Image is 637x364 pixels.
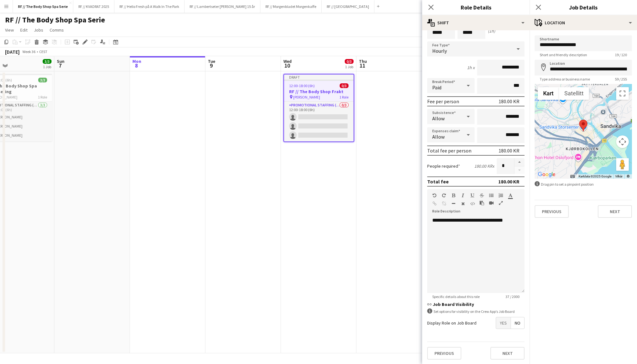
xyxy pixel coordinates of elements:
div: Total fee per person [427,147,471,154]
a: Edit [18,26,30,34]
div: 1 Job [345,64,353,69]
span: No [511,317,524,329]
button: HTML Code [470,201,475,206]
button: Previous [427,347,461,360]
div: 180.00 KR [499,98,519,104]
h3: Role Details [422,3,530,11]
span: Mon [132,58,141,64]
span: Allow [432,134,445,140]
button: RF // KVADRAT 2025 [73,0,114,13]
div: 180.00 KR [499,147,519,154]
span: Tue [208,58,215,64]
span: View [5,27,14,33]
label: Display Role on Job Board [427,320,476,326]
span: Paid [432,84,441,91]
button: Paste as plain text [480,200,484,206]
div: 1h x [467,65,475,70]
a: Vilkår (åpnes i en ny fane) [615,175,622,178]
button: RF // Morgenbladet Morgenkaffe [260,0,322,13]
button: RF // Hello Fresh på A Walk In The Park [114,0,185,13]
img: Google [536,170,557,179]
app-card-role: Promotional Staffing (Promotional Staff)0/312:00-18:00 (6h) [284,102,354,141]
button: Previous [535,205,569,218]
div: Set options for visibility on the Crew App’s Job Board [427,308,525,314]
span: 0/3 [345,59,354,64]
span: 12:00-18:00 (6h) [289,83,315,88]
a: Rapportér til Google om feil i veikartet eller bildene [626,175,630,178]
button: Next [598,205,632,218]
label: People required [427,163,460,169]
button: Fullscreen [499,200,503,206]
button: Vis gatekart [538,87,559,100]
span: 9 [207,62,215,69]
button: RF // The Body Shop Spa Serie [13,0,73,13]
div: 180.00 KR x [474,163,494,169]
div: 180.00 KR [498,178,519,185]
div: Shift [422,15,530,30]
button: Underline [470,193,475,198]
span: 1 Role [339,95,349,99]
button: Dra Klypemannen på kartet for å åpne Street View [616,158,629,171]
app-job-card: Draft12:00-18:00 (6h)0/3RF // The Body Shop Frakt [PERSON_NAME]1 RolePromotional Staffing (Promot... [283,74,354,142]
span: Specific details about this role [427,294,485,299]
button: Clear Formatting [461,201,465,206]
span: 11 [358,62,367,69]
span: Yes [496,317,511,329]
div: Draft [284,75,354,80]
button: Next [490,347,525,360]
button: Hurtigtaster [570,174,575,179]
button: Horizontal Line [451,201,456,206]
div: Drag pin to set a pinpoint position [535,181,632,187]
h1: RF // The Body Shop Spa Serie [5,15,105,25]
button: Text Color [508,193,513,198]
div: Fee per person [427,98,459,104]
h3: RF // The Body Shop Frakt [284,89,354,94]
span: Comms [50,27,64,33]
span: Sun [57,58,64,64]
button: Ordered List [499,193,503,198]
span: Kartdata ©2025 Google [579,175,611,178]
h3: Job Details [530,3,637,11]
span: [PERSON_NAME] [293,95,320,99]
button: Italic [461,193,465,198]
span: 19 / 120 [610,52,632,57]
span: Allow [432,115,445,122]
span: 8 [131,62,141,69]
div: CEST [39,49,47,54]
button: Slå fullskjermvisning av eller på [616,87,629,100]
button: Bold [451,193,456,198]
span: 59 / 255 [610,77,632,81]
span: 37 / 2000 [500,294,525,299]
button: Insert video [489,200,494,206]
span: 1 Role [38,95,47,99]
span: Jobs [34,27,43,33]
h3: Job Board Visibility [427,301,525,307]
span: Week 36 [21,49,37,54]
span: 0/3 [340,83,349,88]
span: Short and friendly description [535,52,592,57]
button: Kontroller for kamera på kartet [616,135,629,148]
a: Jobs [31,26,46,34]
a: Åpne dette området i Google Maps (et nytt vindu åpnes) [536,170,557,179]
button: Unordered List [489,193,494,198]
a: View [3,26,16,34]
button: Undo [432,193,437,198]
button: Strikethrough [480,193,484,198]
span: Hourly [432,48,447,54]
span: Wed [283,58,292,64]
span: Type address or business name [535,77,595,81]
div: Total fee [427,178,449,185]
button: RF // [GEOGRAPHIC_DATA] [322,0,374,13]
span: 3/3 [43,59,52,64]
span: Edit [20,27,27,33]
button: Vis satellittbilder [559,87,589,100]
a: Comms [47,26,66,34]
span: 10 [282,62,292,69]
div: (1h) [488,28,495,34]
button: RF // Lambertseter [PERSON_NAME] 15 år [185,0,260,13]
button: Increase [514,158,525,166]
span: Thu [359,58,367,64]
button: Redo [442,193,446,198]
div: [DATE] [5,49,20,55]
